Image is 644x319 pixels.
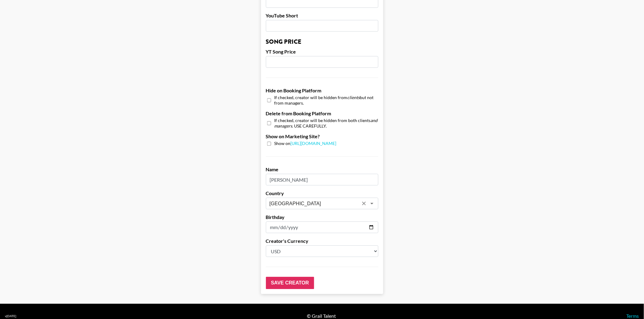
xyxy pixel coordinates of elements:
label: Hide on Booking Platform [266,87,378,94]
div: © Grail Talent [307,313,336,319]
label: YT Song Price [266,49,378,55]
label: Country [266,190,378,196]
span: Show on [274,141,337,147]
div: v [DATE] [5,314,16,318]
label: YouTube Short [266,13,378,19]
input: Save Creator [266,277,314,289]
h3: Song Price [266,39,378,45]
span: If checked, creator will be hidden from but not from managers. [274,95,378,106]
label: Birthday [266,214,378,220]
label: Name [266,166,378,172]
label: Delete from Booking Platform [266,110,378,117]
a: [URL][DOMAIN_NAME] [291,141,337,146]
a: Terms [627,313,639,319]
em: and managers [274,118,378,128]
span: If checked, creator will be hidden from both clients . USE CAREFULLY. [274,118,378,128]
button: Clear [360,199,368,208]
em: clients [348,95,360,100]
label: Creator's Currency [266,238,378,244]
button: Open [368,199,376,208]
label: Show on Marketing Site? [266,133,378,139]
